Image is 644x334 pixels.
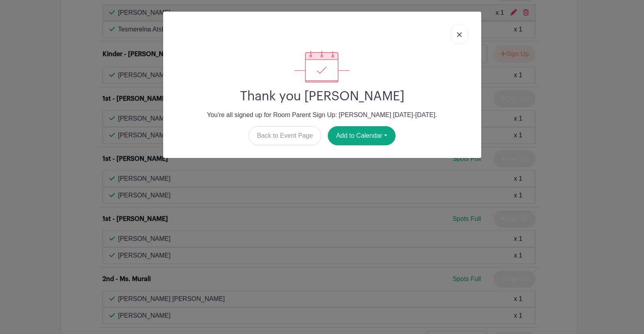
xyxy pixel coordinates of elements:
[169,110,475,120] p: You're all signed up for Room Parent Sign Up: [PERSON_NAME] [DATE]-[DATE].
[169,89,475,104] h2: Thank you [PERSON_NAME]
[328,126,396,145] button: Add to Calendar
[294,51,349,82] img: signup_complete-c468d5dda3e2740ee63a24cb0ba0d3ce5d8a4ecd24259e683200fb1569d990c8.svg
[248,126,321,145] a: Back to Event Page
[457,32,462,37] img: close_button-5f87c8562297e5c2d7936805f587ecaba9071eb48480494691a3f1689db116b3.svg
